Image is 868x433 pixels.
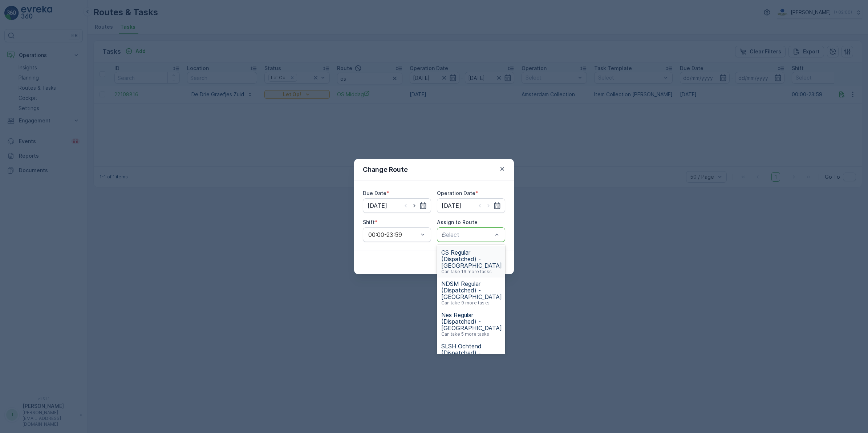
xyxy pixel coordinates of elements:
p: Can take 9 more tasks [441,300,490,306]
label: Operation Date [437,190,475,196]
p: Can take 16 more tasks [441,269,492,275]
label: Due Date [363,190,386,196]
label: Assign to Route [437,219,478,225]
span: CS Regular (Dispatched) - [GEOGRAPHIC_DATA] [441,249,502,269]
p: Can take 5 more tasks [441,331,489,337]
span: Nes Regular (Dispatched) - [GEOGRAPHIC_DATA] [441,312,502,331]
p: Change Route [363,165,408,175]
span: SLSH Ochtend (Dispatched) - [GEOGRAPHIC_DATA] [441,343,502,363]
input: dd/mm/yyyy [437,198,505,213]
span: NDSM Regular (Dispatched) - [GEOGRAPHIC_DATA] [441,280,502,300]
label: Shift [363,219,375,225]
p: Select [442,230,492,239]
input: dd/mm/yyyy [363,198,431,213]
